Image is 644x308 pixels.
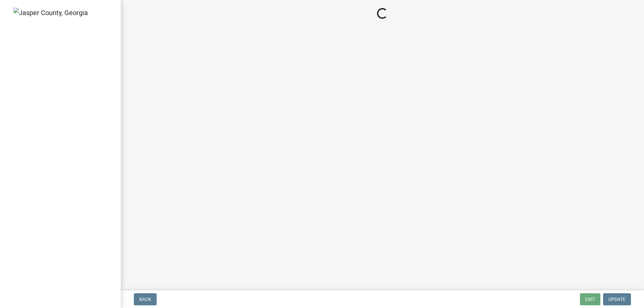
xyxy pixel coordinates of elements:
[139,297,151,302] span: Back
[134,293,157,305] button: Back
[13,8,88,18] img: Jasper County, Georgia
[603,293,631,305] button: Update
[580,293,600,305] button: Exit
[608,297,626,302] span: Update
